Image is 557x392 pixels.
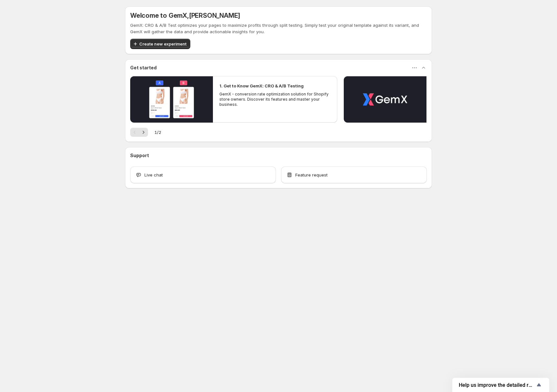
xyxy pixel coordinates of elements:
h2: 1. Get to Know GemX: CRO & A/B Testing [219,83,304,89]
p: GemX: CRO & A/B Test optimizes your pages to maximize profits through split testing. Simply test ... [130,22,427,35]
span: Feature request [295,172,328,178]
span: Help us improve the detailed report for A/B campaigns [459,382,535,388]
p: GemX - conversion rate optimization solution for Shopify store owners. Discover its features and ... [219,92,331,107]
h3: Get started [130,65,157,71]
h3: Support [130,152,149,159]
h5: Welcome to GemX [130,12,240,19]
button: Next [139,128,148,137]
span: 1 / 2 [154,129,161,136]
span: Live chat [144,172,163,178]
span: , [PERSON_NAME] [187,12,240,19]
button: Play video [344,76,426,123]
nav: Pagination [130,128,148,137]
button: Play video [130,76,213,123]
button: Show survey - Help us improve the detailed report for A/B campaigns [459,381,543,389]
button: Create new experiment [130,39,190,49]
span: Create new experiment [139,41,186,47]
